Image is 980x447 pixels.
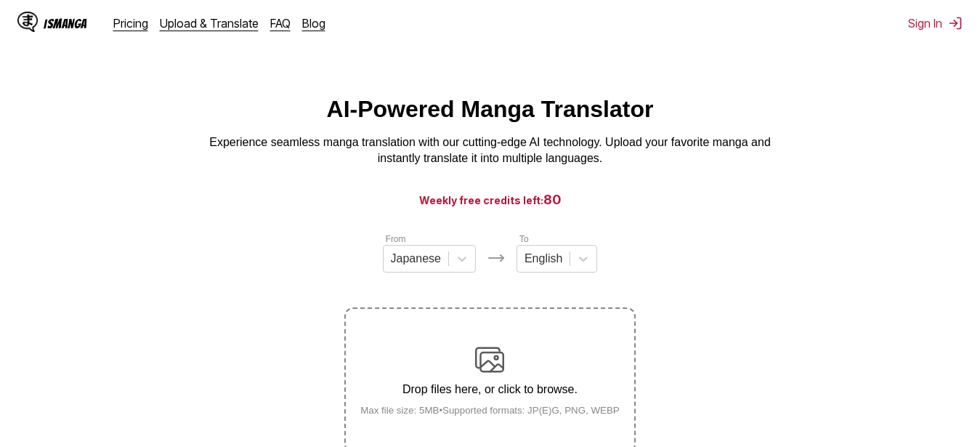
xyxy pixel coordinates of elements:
div: IsManga [44,17,87,31]
label: To [519,234,529,244]
a: Pricing [113,16,148,31]
a: Upload & Translate [160,16,259,31]
h1: AI-Powered Manga Translator [327,96,654,123]
label: From [386,234,406,244]
p: Drop files here, or click to browse. [349,383,631,396]
small: Max file size: 5MB • Supported formats: JP(E)G, PNG, WEBP [349,405,631,416]
img: Sign out [948,16,963,31]
a: Blog [302,16,325,31]
a: IsManga LogoIsManga [17,12,113,35]
img: IsManga Logo [17,12,38,32]
img: Languages icon [487,249,505,267]
a: FAQ [270,16,291,31]
span: 80 [543,192,562,207]
h3: Weekly free credits left: [35,190,945,209]
button: Sign In [908,16,963,31]
p: Experience seamless manga translation with our cutting-edge AI technology. Upload your favorite m... [200,134,781,167]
